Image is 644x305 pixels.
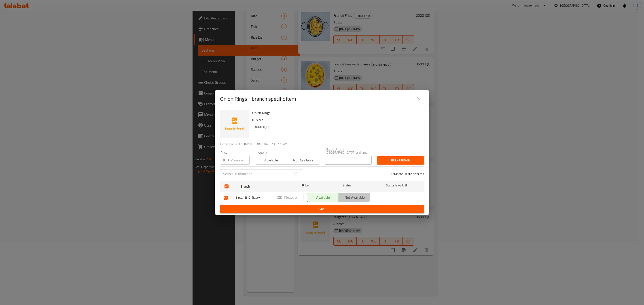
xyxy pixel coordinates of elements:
span: Branch [240,184,287,189]
p: IQD [277,195,282,200]
button: Save [220,205,424,213]
button: Not available [339,193,370,202]
input: Please enter price [284,193,303,202]
h2: Onion Rings - branch specific item [220,95,296,102]
span: Available [309,194,337,201]
span: Save [224,206,420,212]
h6: 3000 IQD [254,124,420,130]
span: Hozan B12, Rasty [236,195,270,201]
p: Current time in [GEOGRAPHIC_DATA] is [DATE] 11:37:23 AM [220,142,424,146]
h6: Onion Rings [252,110,420,116]
button: Available [307,193,339,202]
span: Not available [341,194,369,201]
span: Status is valid till [374,183,420,188]
span: Bulk update [381,158,420,163]
input: Search in branches [220,169,292,178]
p: 8 Pieces [252,117,420,123]
button: Available [255,156,287,165]
span: Available [257,157,285,163]
span: Status [324,183,370,188]
input: Please enter price [231,156,250,165]
span: Price [290,183,320,188]
p: IQD [223,157,229,163]
button: close [413,94,424,104]
button: Bulk update [377,156,424,165]
img: Onion Rings [220,110,249,138]
button: Not available [287,156,319,165]
p: 1 branche(s) are selected [391,171,424,176]
span: Not available [289,157,317,163]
